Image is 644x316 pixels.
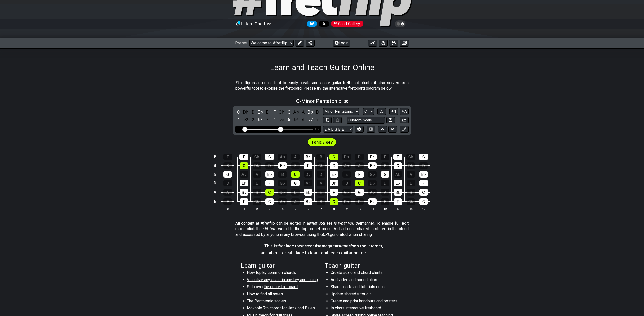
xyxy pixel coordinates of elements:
button: First click edit preset to enable marker editing [400,126,409,133]
th: 3 [263,206,276,211]
select: Tonic/Root [363,108,374,115]
div: E [317,189,325,196]
a: #fretflip at Pinterest [329,21,363,27]
span: The Pentatonic scales [247,299,286,303]
span: Movable 7th chords [247,306,282,310]
div: E [342,171,351,178]
div: A♭ [342,162,351,169]
th: 12 [379,206,391,211]
td: G [212,170,218,179]
div: G♭ [342,189,351,196]
div: A [381,189,389,196]
div: D♭ [407,162,415,169]
div: toggle scale degree [293,116,299,123]
th: 13 [391,206,404,211]
th: 2 [250,206,263,211]
h1: Learn and Teach Guitar Online [270,62,374,72]
div: D♭ [342,198,351,205]
div: G [419,154,428,160]
div: E [253,180,261,186]
div: D [355,154,364,160]
div: A♭ [240,171,248,178]
div: B♭ [330,180,338,186]
button: Store user defined scale [386,117,395,124]
select: Tuning [323,126,353,133]
div: B♭ [419,171,428,178]
div: G [330,162,338,169]
div: toggle scale degree [235,116,242,123]
td: E [212,153,218,161]
li: for Jazz and Blues [247,305,318,312]
div: B♭ [394,189,402,196]
th: 6 [302,206,314,211]
div: D [223,180,232,186]
div: B [316,154,325,160]
h2: Teach guitar [325,263,403,268]
div: A [223,189,232,196]
div: toggle scale degree [314,116,321,123]
div: B♭ [304,198,312,205]
th: 8 [327,206,340,211]
div: toggle pitch class [235,109,242,115]
div: toggle pitch class [250,109,256,115]
div: toggle scale degree [243,116,249,123]
div: toggle pitch class [264,109,271,115]
div: E♭ [394,180,402,186]
h4: and also a great place to learn and teach guitar online. [261,250,383,256]
th: 5 [289,206,302,211]
div: B [342,180,351,186]
div: G♭ [317,162,325,169]
div: F [265,180,274,186]
select: Preset [249,40,294,47]
div: B [223,162,232,169]
div: C [265,189,274,196]
div: toggle scale degree [271,116,278,123]
div: A [317,180,325,186]
button: Edit Tuning [355,126,364,133]
button: Share Preset [306,40,315,47]
th: 9 [340,206,353,211]
em: edit button [262,226,281,231]
div: G [291,180,300,186]
button: Login [333,40,350,47]
button: Move up [378,126,387,133]
em: tutorials [339,244,354,248]
div: F [419,180,428,186]
div: toggle scale degree [264,116,271,123]
div: A [407,171,415,178]
em: what you see is what you get [309,221,361,226]
span: Latest Charts [241,21,268,26]
div: G♭ [368,171,377,178]
button: 0 [368,40,377,47]
div: G♭ [253,198,261,205]
li: In class interactive fretboard [331,305,402,312]
div: toggle scale degree [286,116,292,123]
div: D [265,162,274,169]
th: 14 [404,206,417,211]
th: 7 [314,206,327,211]
div: C [394,162,402,169]
div: toggle scale degree [278,116,285,123]
div: Chart Gallery [331,21,363,27]
div: A [291,154,300,160]
div: toggle scale degree [250,116,256,123]
div: B♭ [368,162,377,169]
div: G [265,198,274,205]
div: D [317,171,325,178]
button: A [400,108,409,115]
button: Edit Preset [295,40,304,47]
div: toggle pitch class [271,109,278,115]
div: E [223,198,232,205]
td: D [212,179,218,188]
span: Visualize any scale in any key and tuning [247,277,318,282]
div: D [355,198,364,205]
span: How to find all notes [247,292,283,296]
p: All content at #fretflip can be edited in a manner. To enable full edit mode click the next to th... [235,221,409,237]
button: Print [389,40,398,47]
div: G♭ [406,154,415,160]
span: the entire fretboard [264,284,298,289]
td: A [212,188,218,197]
div: 1 [238,127,240,131]
a: Follow #fretflip at Bluesky [305,21,317,27]
div: G♭ [252,154,261,160]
